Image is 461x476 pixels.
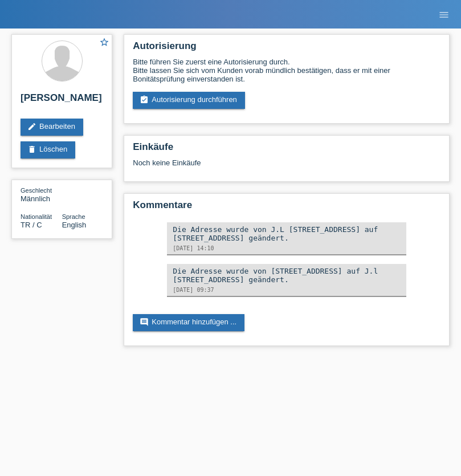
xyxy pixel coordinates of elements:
i: comment [140,318,149,327]
i: star_border [99,37,109,47]
span: Sprache [62,213,85,220]
i: assignment_turned_in [140,95,149,104]
a: editBearbeiten [21,119,83,136]
i: edit [27,122,36,131]
h2: Autorisierung [133,40,440,58]
a: deleteLöschen [21,141,75,158]
div: Noch keine Einkäufe [133,158,440,176]
a: star_border [99,37,109,49]
h2: [PERSON_NAME] [21,92,103,109]
div: Bitte führen Sie zuerst eine Autorisierung durch. Bitte lassen Sie sich vom Kunden vorab mündlich... [133,58,440,83]
span: Türkei / C / 01.03.2021 [21,221,42,229]
div: Die Adresse wurde von J.L [STREET_ADDRESS] auf [STREET_ADDRESS] geändert. [173,225,401,242]
div: Die Adresse wurde von [STREET_ADDRESS] auf J.l [STREET_ADDRESS] geändert. [173,267,401,284]
h2: Kommentare [133,200,440,217]
div: [DATE] 14:10 [173,245,401,251]
div: Männlich [21,186,62,203]
div: [DATE] 09:37 [173,287,401,293]
span: Nationalität [21,213,52,220]
a: menu [433,11,455,18]
h2: Einkäufe [133,141,440,158]
a: assignment_turned_inAutorisierung durchführen [133,92,245,109]
span: English [62,221,87,229]
i: menu [438,9,450,21]
span: Geschlecht [21,187,52,194]
i: delete [27,145,36,154]
a: commentKommentar hinzufügen ... [133,314,244,331]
